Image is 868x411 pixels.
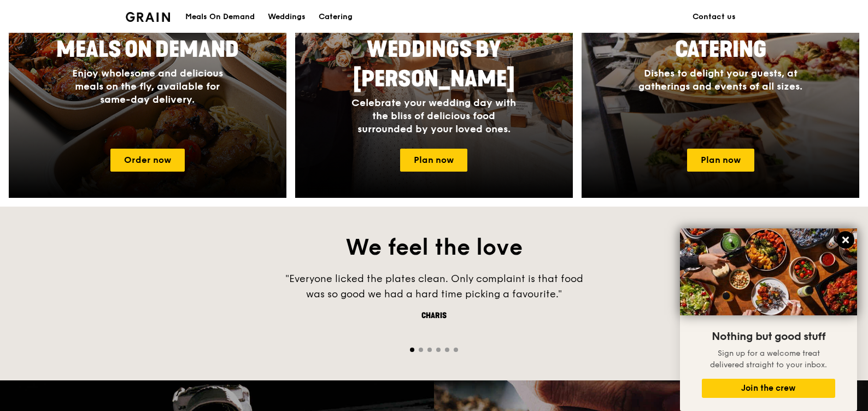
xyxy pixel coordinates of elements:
[56,37,239,63] span: Meals On Demand
[837,231,854,249] button: Close
[185,1,255,33] div: Meals On Demand
[712,330,825,343] span: Nothing but good stuff
[638,67,802,92] span: Dishes to delight your guests, at gatherings and events of all sizes.
[680,228,857,315] img: DSC07876-Edit02-Large.jpeg
[710,349,827,369] span: Sign up for a welcome treat delivered straight to your inbox.
[400,149,467,172] a: Plan now
[270,271,598,302] div: "Everyone licked the plates clean. Only complaint is that food was so good we had a hard time pic...
[126,12,170,22] img: Grain
[445,348,449,352] span: Go to slide 5
[268,1,306,33] div: Weddings
[427,348,432,352] span: Go to slide 3
[687,149,754,172] a: Plan now
[702,379,835,398] button: Join the crew
[72,67,223,105] span: Enjoy wholesome and delicious meals on the fly, available for same-day delivery.
[261,1,312,33] a: Weddings
[454,348,458,352] span: Go to slide 6
[319,1,353,33] div: Catering
[410,348,414,352] span: Go to slide 1
[686,1,742,33] a: Contact us
[351,97,516,135] span: Celebrate your wedding day with the bliss of delicious food surrounded by your loved ones.
[436,348,441,352] span: Go to slide 4
[270,310,598,321] div: Charis
[675,37,766,63] span: Catering
[110,149,185,172] a: Order now
[353,37,515,92] span: Weddings by [PERSON_NAME]
[419,348,423,352] span: Go to slide 2
[312,1,359,33] a: Catering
